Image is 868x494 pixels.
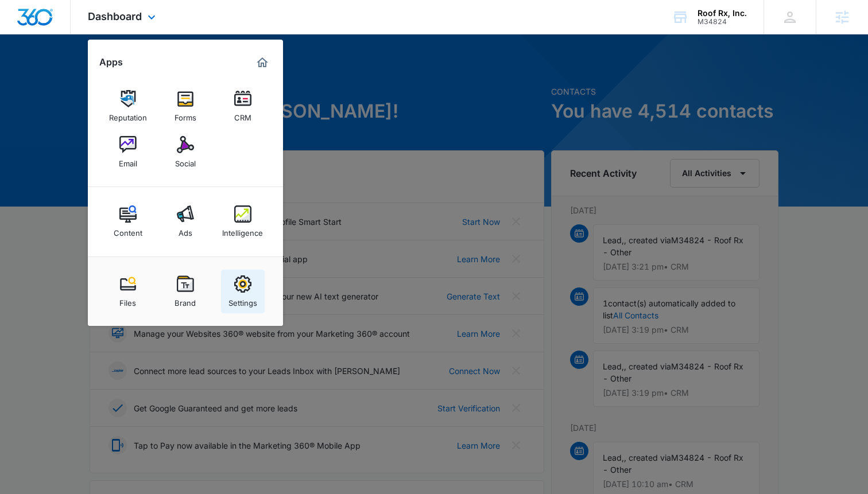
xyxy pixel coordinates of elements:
[106,130,150,174] a: Email
[175,293,196,308] div: Brand
[88,10,142,22] span: Dashboard
[106,270,150,313] a: Files
[106,200,150,243] a: Content
[175,107,196,122] div: Forms
[228,293,257,308] div: Settings
[164,130,207,174] a: Social
[119,293,136,308] div: Files
[164,200,207,243] a: Ads
[99,57,123,68] h2: Apps
[234,107,251,122] div: CRM
[106,84,150,128] a: Reputation
[164,84,207,128] a: Forms
[179,223,192,238] div: Ads
[109,107,147,122] div: Reputation
[164,270,207,313] a: Brand
[253,53,272,72] a: Marketing 360® Dashboard
[221,84,265,128] a: CRM
[175,153,196,168] div: Social
[221,200,265,243] a: Intelligence
[697,18,747,26] div: account id
[114,223,142,238] div: Content
[222,223,263,238] div: Intelligence
[697,9,747,18] div: account name
[221,270,265,313] a: Settings
[119,153,137,168] div: Email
